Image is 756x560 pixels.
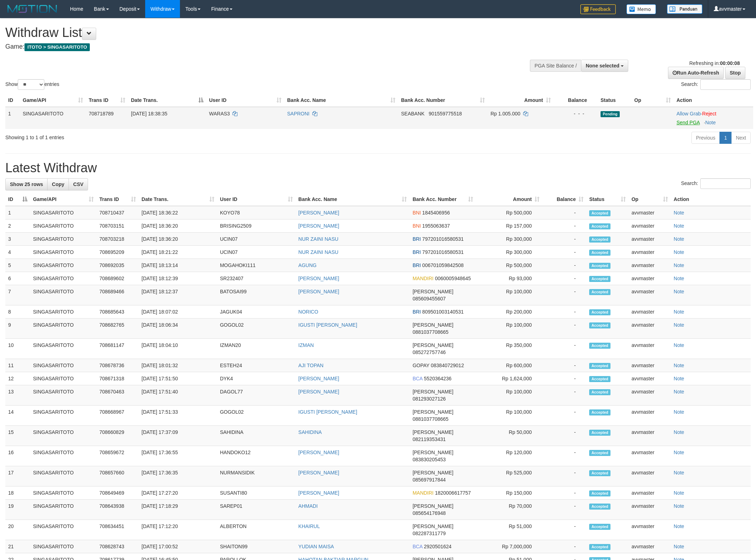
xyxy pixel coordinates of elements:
th: Game/API: activate to sort column ascending [20,94,86,107]
a: KHAIRUL [298,523,320,529]
th: Op: activate to sort column ascending [631,94,674,107]
td: avvmaster [629,219,671,233]
td: SINGASARITOTO [30,359,97,372]
td: SINGASARITOTO [30,305,97,319]
td: 708660829 [97,426,139,446]
span: SEABANK [401,111,424,116]
span: Accepted [589,223,610,229]
td: SINGASARITOTO [30,285,97,305]
td: DYK4 [217,372,296,385]
th: Amount: activate to sort column ascending [476,193,542,206]
a: Stop [725,67,745,79]
td: [DATE] 18:36:22 [139,206,217,219]
h4: Game: [5,43,497,50]
td: 708689602 [97,272,139,285]
span: 708718789 [89,111,114,116]
td: ESTEH24 [217,359,296,372]
td: NURMANSIDIK [217,466,296,486]
td: 708703151 [97,219,139,233]
td: 13 [5,385,30,406]
td: · [674,107,753,129]
td: - [542,219,586,233]
a: Note [674,503,684,509]
td: 708689466 [97,285,139,305]
td: SINGASARITOTO [30,233,97,246]
span: Copy 0881037708665 to clipboard [412,416,448,422]
td: [DATE] 17:51:50 [139,372,217,385]
td: GOGOL02 [217,406,296,426]
td: SINGASARITOTO [30,406,97,426]
span: Accepted [589,409,610,415]
span: [PERSON_NAME] [412,429,453,435]
th: Action [674,94,753,107]
td: - [542,385,586,406]
span: Rp 1.005.000 [491,111,520,116]
td: 1 [5,107,20,129]
td: - [542,206,586,219]
div: Showing 1 to 1 of 1 entries [5,131,310,141]
a: NUR ZAINI NASU [298,249,339,255]
td: Rp 100,000 [476,406,542,426]
span: [PERSON_NAME] [412,450,453,455]
td: Rp 500,000 [476,206,542,219]
span: Copy 5520364236 to clipboard [424,376,451,381]
td: - [542,466,586,486]
a: Note [674,276,684,281]
td: Rp 525,000 [476,466,542,486]
a: AHMADI [298,503,318,509]
td: SAHIDINA [217,426,296,446]
td: 708659672 [97,446,139,466]
td: avvmaster [629,246,671,259]
th: User ID: activate to sort column ascending [206,94,284,107]
a: IGUSTI [PERSON_NAME] [298,409,357,415]
td: [DATE] 17:36:55 [139,446,217,466]
span: Accepted [589,389,610,395]
td: 7 [5,285,30,305]
a: Send PGA [676,120,700,125]
th: Balance [554,94,598,107]
td: 16 [5,446,30,466]
span: Copy 797201016580531 to clipboard [422,249,464,255]
td: avvmaster [629,339,671,359]
a: Note [674,236,684,242]
button: None selected [581,60,628,72]
td: 5 [5,259,30,272]
td: 708670463 [97,385,139,406]
td: IZMAN20 [217,339,296,359]
h1: Withdraw List [5,26,497,40]
a: Note [674,389,684,395]
td: Rp 100,000 [476,385,542,406]
td: SINGASARITOTO [30,259,97,272]
td: Rp 600,000 [476,359,542,372]
td: SINGASARITOTO [30,426,97,446]
img: MOTION_logo.png [5,4,59,14]
td: Rp 300,000 [476,246,542,259]
td: avvmaster [629,272,671,285]
a: [PERSON_NAME] [298,276,339,281]
td: BRISING2509 [217,219,296,233]
span: Refreshing in: [689,60,740,66]
a: [PERSON_NAME] [298,223,339,229]
th: Trans ID: activate to sort column ascending [97,193,139,206]
span: Copy 083840729012 to clipboard [431,363,464,368]
td: 708671318 [97,372,139,385]
label: Search: [681,178,751,189]
td: Rp 500,000 [476,259,542,272]
a: Note [674,376,684,381]
td: - [542,446,586,466]
td: avvmaster [629,466,671,486]
td: - [542,319,586,339]
td: 14 [5,406,30,426]
td: [DATE] 18:13:14 [139,259,217,272]
td: - [542,406,586,426]
span: BRI [412,236,421,242]
a: Note [674,309,684,315]
td: avvmaster [629,206,671,219]
a: Note [674,544,684,549]
td: [DATE] 18:12:39 [139,272,217,285]
th: Bank Acc. Number: activate to sort column ascending [410,193,476,206]
span: Accepted [589,363,610,369]
span: None selected [586,63,619,69]
a: SAHIDINA [298,429,322,435]
a: AJI TOPAN [298,363,324,368]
